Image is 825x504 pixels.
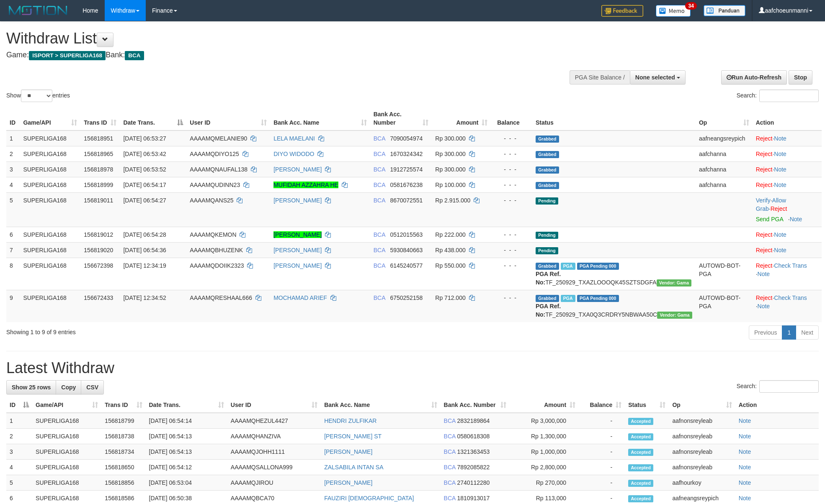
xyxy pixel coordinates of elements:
[20,130,80,146] td: SUPERLIGA168
[756,231,773,238] a: Reject
[774,151,786,157] a: Note
[374,182,385,188] span: BCA
[739,464,751,471] a: Note
[6,51,541,59] h4: Game: Bank:
[696,290,753,322] td: AUTOWD-BOT-PGA
[190,197,233,204] span: AAAAMQANS25
[390,231,423,238] span: Copy 0512015563 to clipboard
[6,429,32,444] td: 2
[20,192,80,227] td: SUPERLIGA168
[146,413,227,429] td: [DATE] 06:54:14
[227,429,321,444] td: AAAAMQHANZIVA
[457,417,490,424] span: Copy 2832189864 to clipboard
[444,479,456,486] span: BCA
[774,262,807,269] a: Check Trans
[579,397,625,413] th: Balance: activate to sort column ascending
[56,380,81,394] a: Copy
[774,135,786,142] a: Note
[6,242,20,258] td: 7
[561,295,575,302] span: Marked by aafsoycanthlai
[370,107,432,130] th: Bank Acc. Number: activate to sort column ascending
[6,397,32,413] th: ID: activate to sort column descending
[758,271,770,277] a: Note
[324,417,376,424] a: HENDRI ZULFIKAR
[536,166,559,174] span: Grabbed
[510,475,579,491] td: Rp 270,000
[494,150,529,158] div: - - -
[101,475,145,491] td: 156818856
[494,134,529,143] div: - - -
[494,246,529,254] div: - - -
[374,135,385,142] span: BCA
[494,165,529,174] div: - - -
[756,197,771,204] a: Verify
[441,397,510,413] th: Bank Acc. Number: activate to sort column ascending
[123,197,166,204] span: [DATE] 06:54:27
[227,397,321,413] th: User ID: activate to sort column ascending
[123,262,166,269] span: [DATE] 12:34:19
[435,247,465,253] span: Rp 438.000
[20,290,80,322] td: SUPERLIGA168
[774,182,786,188] a: Note
[696,130,753,146] td: aafneangsreypich
[774,294,807,301] a: Check Trans
[457,433,490,440] span: Copy 0580618308 to clipboard
[6,4,70,17] img: MOTION_logo.png
[390,197,423,204] span: Copy 8670072551 to clipboard
[721,70,787,84] a: Run Auto-Refresh
[628,464,653,471] span: Accepted
[774,166,786,173] a: Note
[435,294,465,301] span: Rp 712.000
[273,182,338,188] a: MUFIDAH AZZAHRA HE
[6,444,32,460] td: 3
[739,417,751,424] a: Note
[457,448,490,455] span: Copy 1321363453 to clipboard
[146,429,227,444] td: [DATE] 06:54:13
[374,294,385,301] span: BCA
[444,495,456,501] span: BCA
[432,107,491,130] th: Amount: activate to sort column ascending
[635,74,675,81] span: None selected
[561,263,575,270] span: Marked by aafsoycanthlai
[123,166,166,173] span: [DATE] 06:53:52
[669,429,735,444] td: aafnonsreyleab
[435,197,470,204] span: Rp 2.915.000
[774,247,786,253] a: Note
[536,136,559,143] span: Grabbed
[774,231,786,238] a: Note
[6,227,20,242] td: 6
[390,247,423,253] span: Copy 5930840663 to clipboard
[84,151,113,157] span: 156818965
[759,380,819,393] input: Search:
[749,325,782,340] a: Previous
[628,418,653,425] span: Accepted
[84,197,113,204] span: 156819011
[685,2,696,10] span: 34
[374,262,385,269] span: BCA
[81,380,104,394] a: CSV
[21,90,52,102] select: Showentries
[494,261,529,270] div: - - -
[739,495,751,501] a: Note
[756,294,773,301] a: Reject
[84,135,113,142] span: 156818951
[696,107,753,130] th: Op: activate to sort column ascending
[696,258,753,290] td: AUTOWD-BOT-PGA
[756,216,783,223] a: Send PGA
[628,433,653,440] span: Accepted
[510,460,579,475] td: Rp 2,800,000
[20,177,80,192] td: SUPERLIGA168
[186,107,270,130] th: User ID: activate to sort column ascending
[579,444,625,460] td: -
[536,303,561,318] b: PGA Ref. No:
[435,231,465,238] span: Rp 222.000
[756,182,773,188] a: Reject
[84,247,113,253] span: 156819020
[390,294,423,301] span: Copy 6750252158 to clipboard
[6,177,20,192] td: 4
[630,70,686,84] button: None selected
[739,479,751,486] a: Note
[628,495,653,502] span: Accepted
[735,397,819,413] th: Action
[579,460,625,475] td: -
